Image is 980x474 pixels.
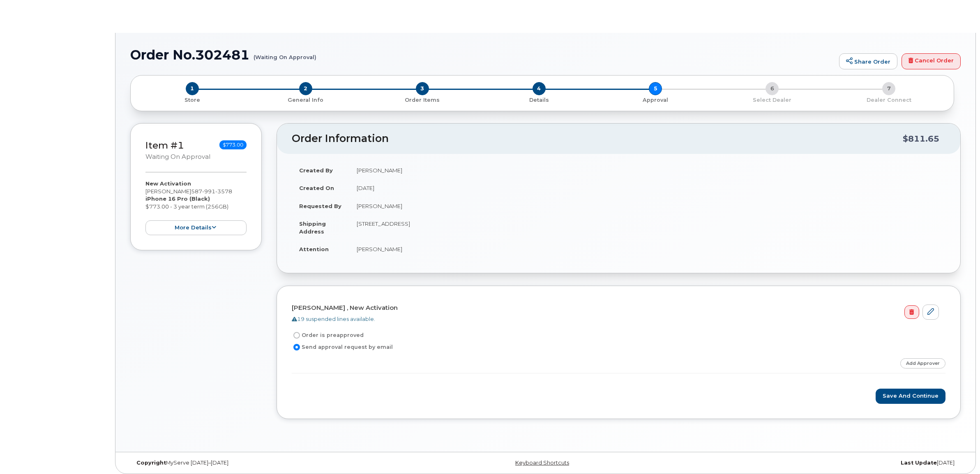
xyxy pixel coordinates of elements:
td: [PERSON_NAME] [349,197,945,215]
small: Waiting On Approval [145,153,210,160]
strong: Attention [299,246,329,252]
span: 3 [416,82,429,95]
h1: Order No.302481 [130,48,835,62]
span: 2 [299,82,312,95]
p: Order Items [367,96,477,104]
p: Store [141,96,244,104]
span: 3578 [215,188,232,195]
strong: Created By [299,167,333,174]
span: 4 [533,82,546,95]
label: Order is preapproved [292,330,364,340]
a: Add Approver [900,358,945,369]
div: [DATE] [684,460,961,466]
strong: Last Update [901,460,937,466]
label: Send approval request by email [292,342,393,352]
strong: Created On [299,185,334,191]
td: [PERSON_NAME] [349,240,945,258]
a: Keyboard Shortcuts [515,460,569,466]
span: 1 [186,82,199,95]
span: 991 [202,188,215,195]
div: [PERSON_NAME] $773.00 - 3 year term (256GB) [145,180,247,235]
a: 3 Order Items [364,95,481,104]
button: more details [145,220,247,236]
button: Save and Continue [876,389,945,404]
a: Item #1 [145,140,184,151]
div: MyServe [DATE]–[DATE] [130,460,407,466]
h2: Order Information [292,133,903,144]
h4: [PERSON_NAME] , New Activation [292,305,939,311]
a: 4 Details [481,95,597,104]
strong: Copyright [136,460,166,466]
span: $773.00 [219,140,247,149]
a: 1 Store [137,95,247,104]
span: 587 [191,188,232,195]
input: Order is preapproved [293,332,300,339]
p: General Info [251,96,361,104]
a: Cancel Order [902,53,961,70]
strong: Shipping Address [299,220,326,235]
p: Details [484,96,594,104]
div: $811.65 [903,131,939,147]
div: 19 suspended lines available. [292,315,939,323]
input: Send approval request by email [293,344,300,350]
td: [PERSON_NAME] [349,161,945,179]
td: [DATE] [349,179,945,197]
td: [STREET_ADDRESS] [349,215,945,240]
strong: Requested By [299,203,341,209]
small: (Waiting On Approval) [254,48,316,60]
a: 2 General Info [247,95,364,104]
a: Share Order [839,53,897,70]
strong: iPhone 16 Pro (Black) [145,195,210,202]
strong: New Activation [145,180,191,187]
